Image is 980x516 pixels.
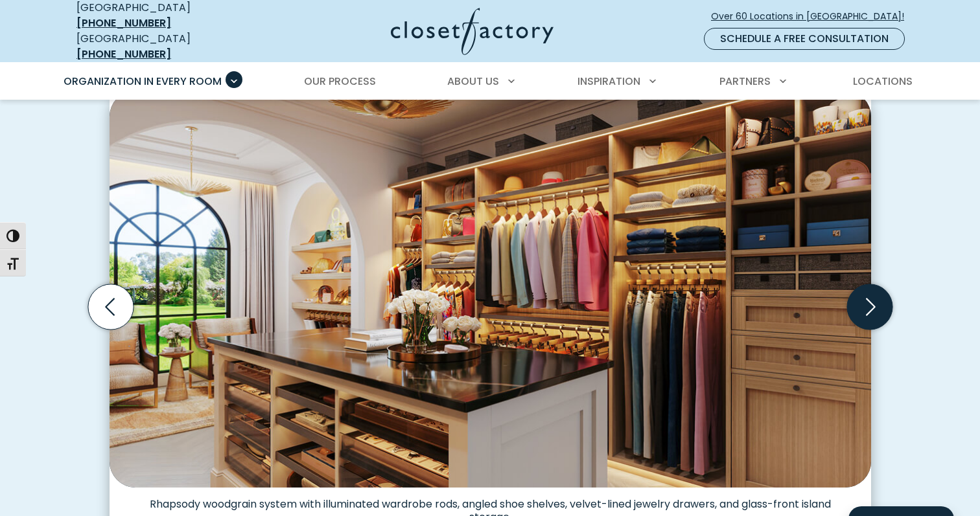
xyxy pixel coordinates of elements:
a: [PHONE_NUMBER] [76,16,171,30]
span: Our Process [304,74,376,89]
span: Organization in Every Room [64,74,222,89]
a: Over 60 Locations in [GEOGRAPHIC_DATA]! [710,5,915,28]
img: Custom dressing room Rhapsody woodgrain system with illuminated wardrobe rods, angled shoe shelve... [110,91,871,487]
span: Over 60 Locations in [GEOGRAPHIC_DATA]! [711,10,915,23]
button: Next slide [842,279,898,335]
span: Locations [853,74,913,89]
div: [GEOGRAPHIC_DATA] [76,31,264,62]
nav: Primary Menu [54,63,926,100]
span: Inspiration [577,74,640,89]
a: Schedule a Free Consultation [704,28,905,50]
a: [PHONE_NUMBER] [76,47,171,62]
img: Closet Factory Logo [391,8,554,55]
span: Partners [719,74,771,89]
span: About Us [447,74,499,89]
button: Previous slide [83,279,139,335]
